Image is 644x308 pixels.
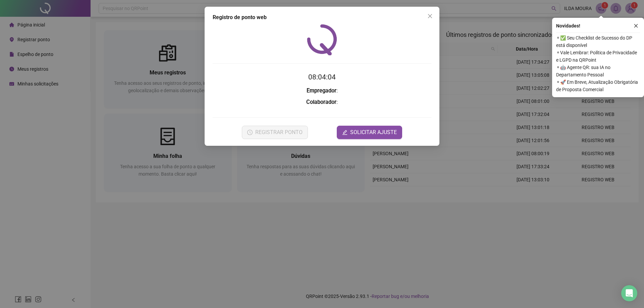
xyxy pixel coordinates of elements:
button: editSOLICITAR AJUSTE [337,126,402,139]
span: ⚬ ✅ Seu Checklist de Sucesso do DP está disponível [556,34,640,49]
h3: : [213,98,431,107]
span: Novidades ! [556,22,580,29]
span: edit [342,130,347,135]
img: QRPoint [307,24,337,55]
span: ⚬ 🚀 Em Breve, Atualização Obrigatória de Proposta Comercial [556,78,640,93]
div: Registro de ponto web [213,13,431,21]
button: Close [425,11,435,21]
span: close [427,13,433,19]
button: REGISTRAR PONTO [242,126,308,139]
strong: Colaborador [306,99,336,105]
span: close [634,23,638,28]
strong: Empregador [307,87,336,94]
time: 08:04:04 [308,73,336,81]
div: Open Intercom Messenger [621,285,637,301]
span: SOLICITAR AJUSTE [350,128,397,136]
span: ⚬ Vale Lembrar: Política de Privacidade e LGPD na QRPoint [556,49,640,64]
span: ⚬ 🤖 Agente QR: sua IA no Departamento Pessoal [556,64,640,78]
h3: : [213,86,431,95]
